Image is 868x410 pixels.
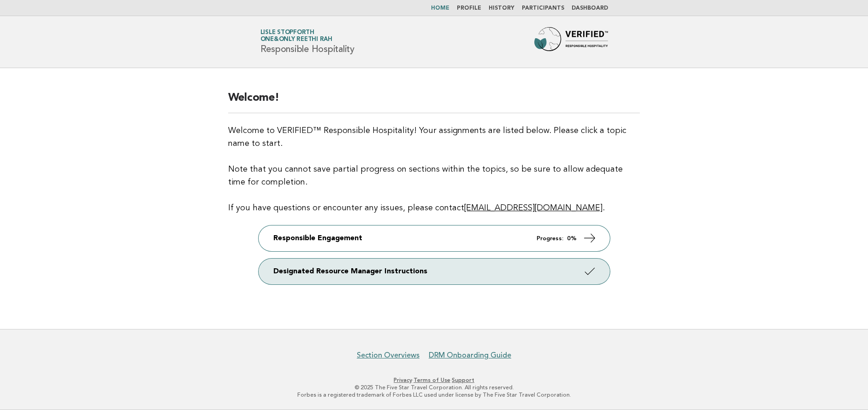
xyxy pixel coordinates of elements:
p: Welcome to VERIFIED™ Responsible Hospitality! Your assignments are listed below. Please click a t... [228,124,640,214]
a: Section Overviews [357,351,419,360]
a: Dashboard [572,6,608,11]
strong: 0% [567,236,577,242]
a: History [489,6,514,11]
a: Support [452,377,474,383]
a: Participants [522,6,564,11]
p: Forbes is a registered trademark of Forbes LLC used under license by The Five Star Travel Corpora... [152,391,716,398]
a: Terms of Use [413,377,450,383]
img: Forbes Travel Guide [534,27,608,57]
a: Profile [457,6,481,11]
a: Responsible Engagement Progress: 0% [259,225,610,251]
p: © 2025 The Five Star Travel Corporation. All rights reserved. [152,384,716,391]
span: One&Only Reethi Rah [260,37,332,43]
h2: Welcome! [228,91,640,113]
a: Privacy [394,377,412,383]
a: Designated Resource Manager Instructions [259,259,610,284]
a: Home [431,6,449,11]
a: [EMAIL_ADDRESS][DOMAIN_NAME] [464,204,602,212]
a: DRM Onboarding Guide [429,351,511,360]
p: · · [152,376,716,384]
a: Lisle StopforthOne&Only Reethi Rah [260,29,332,42]
h1: Responsible Hospitality [260,30,354,54]
em: Progress: [537,236,563,242]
